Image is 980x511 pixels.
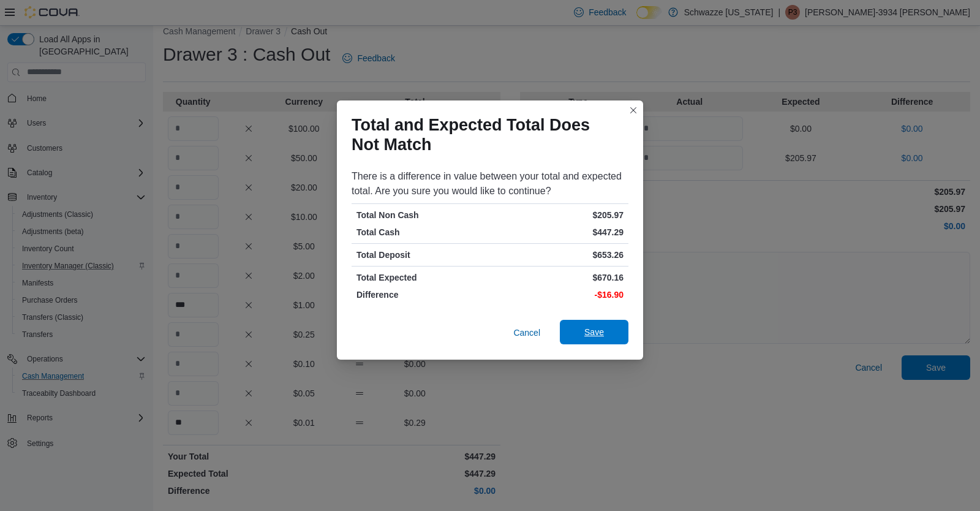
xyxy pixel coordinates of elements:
p: $447.29 [492,226,624,238]
p: $653.26 [492,249,624,261]
div: There is a difference in value between your total and expected total. Are you sure you would like... [352,169,628,199]
button: Save [560,320,628,344]
h1: Total and Expected Total Does Not Match [352,115,619,154]
span: Cancel [513,327,540,339]
p: $670.16 [492,271,624,284]
button: Cancel [508,320,545,345]
span: Save [584,326,604,338]
p: Difference [356,289,488,301]
p: Total Cash [356,226,488,238]
p: $205.97 [492,209,624,221]
p: Total Deposit [356,249,488,261]
button: Closes this modal window [626,103,641,118]
p: Total Non Cash [356,209,488,221]
p: -$16.90 [492,289,624,301]
p: Total Expected [356,271,488,284]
